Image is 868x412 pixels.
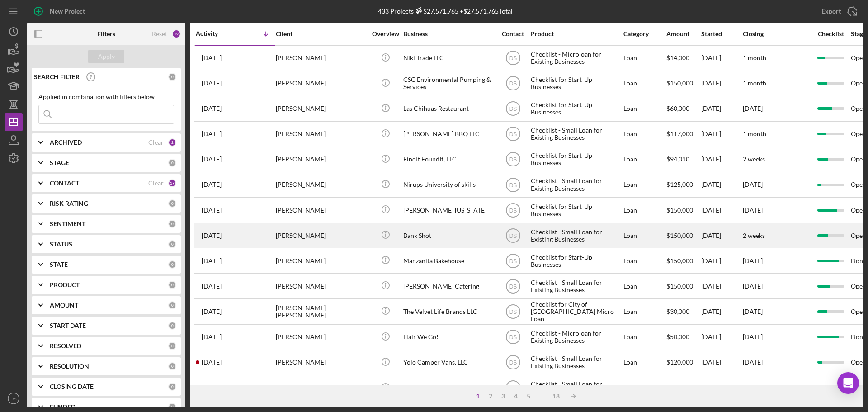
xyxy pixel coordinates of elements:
[276,97,366,121] div: [PERSON_NAME]
[202,156,222,163] time: 2025-09-24 00:28
[509,385,517,391] text: DS
[509,131,517,137] text: DS
[276,147,366,171] div: [PERSON_NAME]
[10,396,16,401] text: DS
[701,198,742,222] div: [DATE]
[34,73,80,81] b: SEARCH FILTER
[403,350,494,374] div: Yolo Camper Vans, LLC
[168,260,176,269] div: 0
[202,257,222,265] time: 2025-08-21 04:05
[276,30,366,38] div: Client
[97,30,115,38] b: Filters
[168,179,176,187] div: 17
[743,79,766,87] time: 1 month
[276,173,366,197] div: [PERSON_NAME]
[276,223,366,247] div: [PERSON_NAME]
[168,199,176,208] div: 0
[743,282,763,290] time: [DATE]
[276,122,366,146] div: [PERSON_NAME]
[666,155,689,163] span: $94,010
[27,2,94,20] button: New Project
[403,147,494,171] div: FindIt FoundIt, LLC
[535,393,548,400] div: ...
[623,173,665,197] div: Loan
[701,147,742,171] div: [DATE]
[202,181,222,188] time: 2025-09-12 00:03
[403,223,494,247] div: Bank Shot
[202,359,222,366] time: 2025-07-22 21:30
[509,360,517,366] text: DS
[403,173,494,197] div: Nirups University of skills
[701,71,742,95] div: [DATE]
[837,372,859,394] div: Open Intercom Messenger
[701,325,742,349] div: [DATE]
[148,139,164,146] div: Clear
[168,322,176,330] div: 0
[666,206,693,214] span: $150,000
[50,322,86,329] b: START DATE
[531,71,621,95] div: Checklist for Start-Up Businesses
[50,363,89,370] b: RESOLUTION
[403,122,494,146] div: [PERSON_NAME] BBQ LLC
[202,283,222,290] time: 2025-07-28 17:39
[168,138,176,147] div: 2
[531,122,621,146] div: Checklist - Small Loan for Existing Businesses
[666,130,693,137] span: $117,000
[403,198,494,222] div: [PERSON_NAME] [US_STATE]
[743,257,763,265] time: [DATE]
[509,207,517,213] text: DS
[531,274,621,298] div: Checklist - Small Loan for Existing Businesses
[98,50,115,63] div: Apply
[472,393,484,400] div: 1
[623,223,665,247] div: Loan
[743,384,763,391] time: [DATE]
[531,97,621,121] div: Checklist for Start-Up Businesses
[276,325,366,349] div: [PERSON_NAME]
[168,220,176,228] div: 0
[623,274,665,298] div: Loan
[152,30,167,38] div: Reset
[509,309,517,315] text: DS
[509,393,522,400] div: 4
[531,299,621,323] div: Checklist for City of [GEOGRAPHIC_DATA] Micro Loan
[50,139,82,146] b: ARCHIVED
[509,334,517,341] text: DS
[743,30,811,38] div: Closing
[403,376,494,400] div: [PERSON_NAME]'s Food LLC
[531,223,621,247] div: Checklist - Small Loan for Existing Businesses
[821,2,841,20] div: Export
[743,358,763,366] time: [DATE]
[276,350,366,374] div: [PERSON_NAME]
[701,46,742,70] div: [DATE]
[202,384,222,391] time: 2025-07-17 21:21
[50,241,72,248] b: STATUS
[531,30,621,38] div: Product
[172,29,181,38] div: 19
[531,46,621,70] div: Checklist - Microloan for Existing Businesses
[497,393,509,400] div: 3
[743,308,763,315] time: [DATE]
[202,232,222,239] time: 2025-09-10 19:06
[666,358,693,366] span: $120,000
[666,180,693,188] span: $125,000
[701,122,742,146] div: [DATE]
[623,198,665,222] div: Loan
[743,130,766,137] time: 1 month
[666,376,700,400] div: $25,000
[666,325,700,349] div: $50,000
[276,249,366,273] div: [PERSON_NAME]
[701,274,742,298] div: [DATE]
[403,71,494,95] div: CSG Environmental Pumping & Services
[276,274,366,298] div: [PERSON_NAME]
[623,97,665,121] div: Loan
[50,383,94,390] b: CLOSING DATE
[496,30,530,38] div: Contact
[623,46,665,70] div: Loan
[812,2,863,20] button: Export
[811,30,850,38] div: Checklist
[168,383,176,391] div: 0
[148,180,164,187] div: Clear
[509,55,517,62] text: DS
[509,81,517,87] text: DS
[50,302,78,309] b: AMOUNT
